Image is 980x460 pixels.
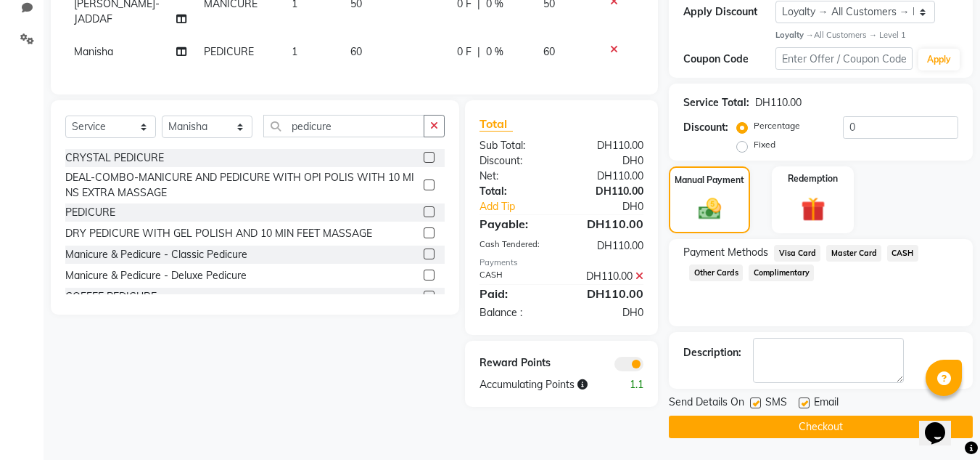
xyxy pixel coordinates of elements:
[561,184,654,199] div: DH110.00
[469,153,561,169] div: Discount:
[683,95,749,110] div: Service Total:
[65,268,247,283] div: Manicure & Pedicure - Deluxe Pedicure
[774,245,820,262] span: Visa Card
[775,47,913,70] input: Enter Offer / Coupon Code
[683,4,775,20] div: Apply Discount
[469,285,561,302] div: Paid:
[755,95,802,110] div: DH110.00
[65,289,157,304] div: COFFEE PEDICURE
[561,285,654,302] div: DH110.00
[65,226,372,241] div: DRY PEDICURE WITH GEL POLISH AND 10 MIN FEET MASSAGE
[683,120,728,135] div: Discount:
[775,30,814,40] strong: Loyalty →
[65,205,115,220] div: PEDICURE
[754,119,800,132] label: Percentage
[469,215,561,233] div: Payable:
[608,377,654,392] div: 1.1
[675,174,744,187] label: Manual Payment
[794,194,833,224] img: _gift.svg
[561,269,654,284] div: DH110.00
[469,269,561,284] div: CASH
[479,116,513,132] span: Total
[788,172,838,185] label: Redemption
[469,184,561,199] div: Total:
[469,138,561,153] div: Sub Total:
[469,305,561,320] div: Balance :
[469,199,577,214] a: Add Tip
[263,115,424,137] input: Search or Scan
[561,138,654,153] div: DH110.00
[749,265,814,281] span: Complimentary
[765,395,787,413] span: SMS
[486,44,503,60] span: 0 %
[669,395,744,413] span: Send Details On
[561,169,654,184] div: DH110.00
[826,245,881,262] span: Master Card
[469,169,561,184] div: Net:
[775,29,958,41] div: All Customers → Level 1
[691,195,728,222] img: _cash.svg
[65,247,247,262] div: Manicure & Pedicure - Classic Pedicure
[683,345,741,360] div: Description:
[469,377,608,392] div: Accumulating Points
[561,238,654,254] div: DH110.00
[561,305,654,320] div: DH0
[683,245,768,260] span: Payment Methods
[469,238,561,254] div: Cash Tendered:
[469,355,561,371] div: Reward Points
[669,416,973,438] button: Checkout
[561,215,654,233] div: DH110.00
[292,45,297,58] span: 1
[204,45,254,58] span: PEDICURE
[683,52,775,67] div: Coupon Code
[74,45,113,58] span: Manisha
[477,44,480,60] span: |
[689,265,743,281] span: Other Cards
[919,402,965,445] iframe: chat widget
[754,138,775,151] label: Fixed
[918,49,960,70] button: Apply
[561,153,654,169] div: DH0
[814,395,839,413] span: Email
[577,199,655,214] div: DH0
[65,150,164,166] div: CRYSTAL PEDICURE
[457,44,472,60] span: 0 F
[887,245,918,262] span: CASH
[543,45,555,58] span: 60
[479,257,643,269] div: Payments
[65,170,418,201] div: DEAL-COMBO-MANICURE AND PEDICURE WITH OPI POLIS WITH 10 MINS EXTRA MASSAGE
[350,45,362,58] span: 60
